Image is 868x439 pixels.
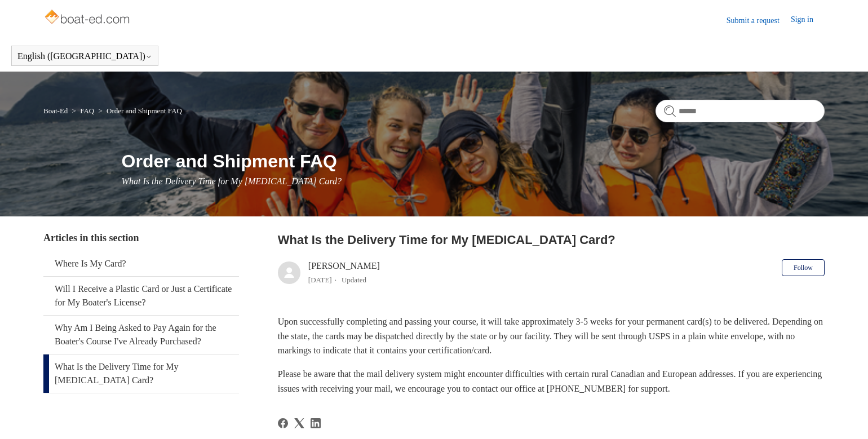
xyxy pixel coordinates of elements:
h1: Order and Shipment FAQ [122,148,825,175]
li: Boat-Ed [43,107,70,115]
a: Where Is My Card? [43,251,239,276]
a: X Corp [294,418,304,428]
span: What Is the Delivery Time for My [MEDICAL_DATA] Card? [122,176,342,186]
li: FAQ [70,107,96,115]
a: FAQ [80,107,94,115]
p: Upon successfully completing and passing your course, it will take approximately 3-5 weeks for yo... [278,314,825,358]
div: [PERSON_NAME] [308,259,380,286]
svg: Share this page on Facebook [278,418,288,428]
svg: Share this page on X Corp [294,418,304,428]
a: Will I Receive a Plastic Card or Just a Certificate for My Boater's License? [43,277,239,315]
div: Live chat [830,401,860,431]
p: Please be aware that the mail delivery system might encounter difficulties with certain rural Can... [278,367,825,396]
a: Boat-Ed [43,107,68,115]
img: Boat-Ed Help Center home page [43,7,133,29]
input: Search [656,100,825,122]
a: LinkedIn [311,418,321,428]
a: What Is the Delivery Time for My [MEDICAL_DATA] Card? [43,354,239,393]
a: Order and Shipment FAQ [107,107,182,115]
li: Updated [342,276,366,284]
svg: Share this page on LinkedIn [311,418,321,428]
li: Order and Shipment FAQ [96,107,181,115]
time: 05/09/2024, 14:28 [308,276,332,284]
a: Sign in [791,14,825,27]
a: Facebook [278,418,288,428]
a: Why Am I Being Asked to Pay Again for the Boater's Course I've Already Purchased? [43,316,239,354]
a: Submit a request [727,15,791,26]
button: Follow Article [782,259,825,276]
h2: What Is the Delivery Time for My Boating Card? [278,230,825,249]
span: Articles in this section [43,232,139,243]
button: English ([GEOGRAPHIC_DATA]) [17,51,152,61]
